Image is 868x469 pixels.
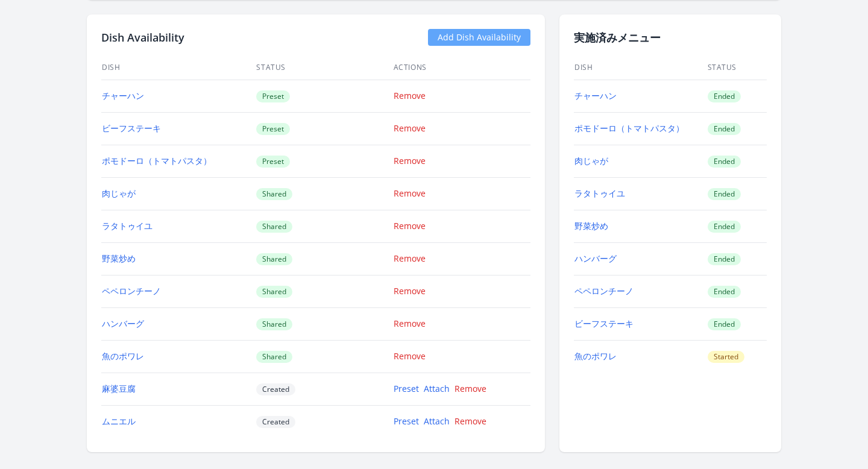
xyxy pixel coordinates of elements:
a: 魚のポワレ [102,350,144,362]
a: 野菜炒め [102,253,136,264]
a: チャーハン [102,90,144,101]
span: Ended [708,123,741,135]
a: 野菜炒め [574,220,608,231]
a: Preset [394,415,419,427]
a: Remove [394,220,426,231]
span: Ended [708,188,741,200]
a: Remove [394,155,426,166]
a: Remove [394,90,426,101]
span: Shared [256,351,292,363]
a: 肉じゃが [102,187,136,199]
span: Shared [256,188,292,200]
a: チャーハン [574,90,617,101]
span: Ended [708,156,741,168]
span: Started [708,351,744,363]
a: Remove [394,285,426,297]
a: 麻婆豆腐 [102,383,136,394]
span: Preset [256,90,290,102]
a: 魚のポワレ [574,350,617,362]
span: Shared [256,318,292,330]
span: Ended [708,90,741,102]
a: ムニエル [102,415,136,427]
a: Remove [394,253,426,264]
th: Status [707,55,767,80]
span: Created [256,416,295,428]
span: Preset [256,123,290,135]
span: Ended [708,286,741,298]
a: Remove [394,350,426,362]
th: Dish [101,55,256,80]
span: Ended [708,318,741,330]
a: ペペロンチーノ [102,285,161,297]
a: Remove [394,187,426,199]
a: ペペロンチーノ [574,285,634,297]
h2: Dish Availability [101,29,184,46]
span: Ended [708,221,741,233]
th: Dish [574,55,707,80]
a: Attach [424,383,450,394]
span: Shared [256,221,292,233]
a: ラタトゥイユ [574,187,625,199]
span: Shared [256,286,292,298]
a: Add Dish Availability [428,29,530,46]
a: 肉じゃが [574,155,608,166]
th: Status [256,55,392,80]
a: Remove [454,383,486,394]
a: ハンバーグ [574,253,617,264]
a: Remove [454,415,486,427]
a: Remove [394,318,426,329]
a: ポモドーロ（トマトパスタ） [102,155,212,166]
a: ビーフステーキ [574,318,634,329]
a: Remove [394,122,426,134]
a: ラタトゥイユ [102,220,153,231]
th: Actions [393,55,530,80]
h2: 実施済みメニュー [574,29,767,46]
span: Created [256,383,295,395]
span: Ended [708,253,741,265]
span: Shared [256,253,292,265]
a: ポモドーロ（トマトパスタ） [574,122,684,134]
span: Preset [256,156,290,168]
a: Attach [424,415,450,427]
a: ハンバーグ [102,318,144,329]
a: Preset [394,383,419,394]
a: ビーフステーキ [102,122,161,134]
